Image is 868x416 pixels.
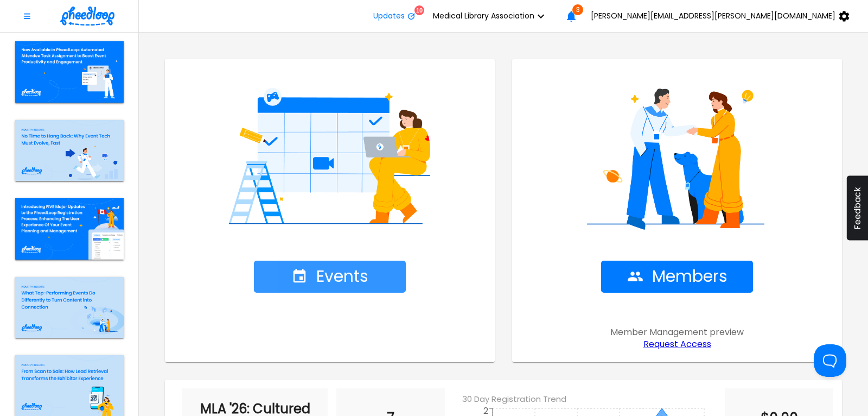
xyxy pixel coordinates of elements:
button: Events [254,261,406,293]
h6: 30 Day Registration Trend [462,393,733,406]
span: [PERSON_NAME][EMAIL_ADDRESS][PERSON_NAME][DOMAIN_NAME] [591,11,835,20]
button: [PERSON_NAME][EMAIL_ADDRESS][PERSON_NAME][DOMAIN_NAME] [582,5,864,27]
img: Home Members [525,72,829,235]
div: 10 [414,5,424,15]
span: Updates [373,11,405,20]
button: Medical Library Association [424,5,560,27]
img: blogimage [15,41,124,103]
span: Medical Library Association [433,11,534,20]
img: blogimage [15,277,124,338]
button: Updates10 [365,5,424,27]
iframe: Toggle Customer Support [814,344,846,377]
span: 3 [572,4,583,15]
img: Home Events [178,72,482,235]
a: Request Access [643,339,711,349]
img: logo [60,7,114,26]
span: Members [627,267,727,286]
span: Feedback [852,187,863,230]
img: blogimage [15,120,124,181]
img: blogimage [15,198,124,260]
span: Member Management preview [610,327,744,337]
button: 3 [560,5,582,27]
button: Members [601,261,753,293]
span: Events [291,267,368,286]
